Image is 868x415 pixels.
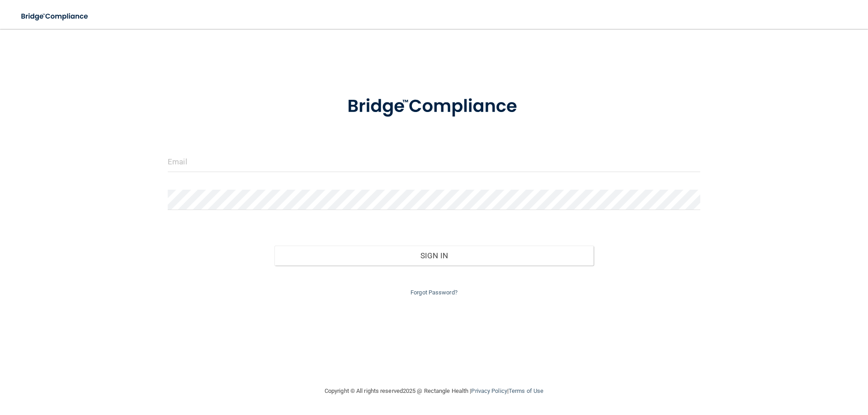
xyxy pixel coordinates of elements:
[509,387,543,394] a: Terms of Use
[168,152,700,172] input: Email
[471,387,507,394] a: Privacy Policy
[329,83,539,130] img: bridge_compliance_login_screen.278c3ca4.svg
[274,246,594,266] button: Sign In
[269,377,599,406] div: Copyright © All rights reserved 2025 @ Rectangle Health | |
[14,7,97,26] img: bridge_compliance_login_screen.278c3ca4.svg
[410,289,458,296] a: Forgot Password?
